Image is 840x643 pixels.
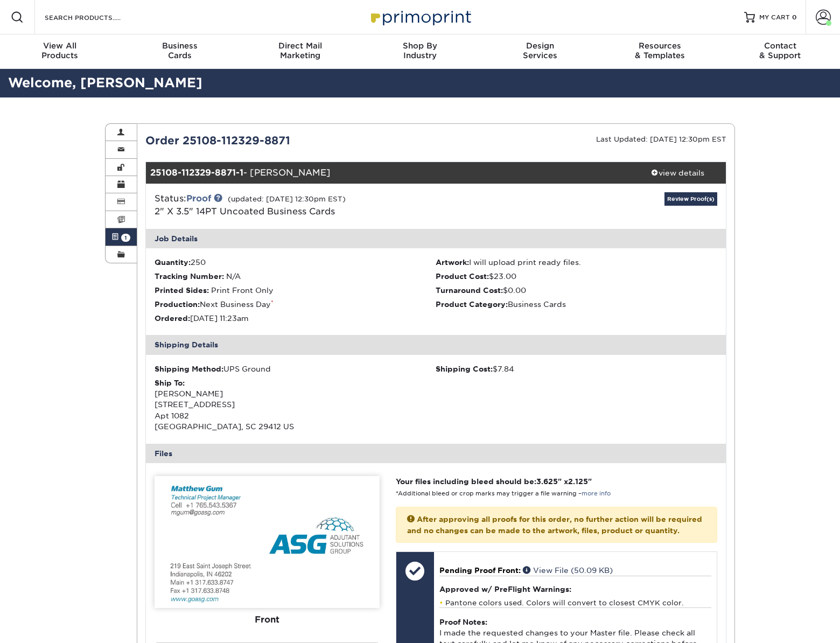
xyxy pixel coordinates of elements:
div: $7.84 [436,364,717,374]
strong: Shipping Cost: [436,365,493,373]
span: 3.625 [536,477,558,486]
a: Resources& Templates [600,34,720,69]
strong: Ordered: [155,314,190,323]
small: (updated: [DATE] 12:30pm EST) [228,195,346,203]
a: 2" X 3.5" 14PT Uncoated Business Cards [155,206,335,216]
strong: Production: [155,300,200,309]
li: I will upload print ready files. [436,257,717,268]
div: Services [480,41,600,60]
span: Print Front Only [211,286,274,295]
span: Pending Proof Front: [439,566,521,575]
strong: 25108-112329-8871-1 [150,167,243,178]
li: $23.00 [436,271,717,282]
a: Review Proof(s) [664,192,717,206]
div: Marketing [240,41,360,60]
span: Resources [600,41,720,51]
div: Front [155,608,380,632]
li: Next Business Day [155,299,436,310]
span: Shop By [360,41,480,51]
div: Order 25108-112329-8871 [137,132,436,149]
div: view details [629,167,726,178]
a: Contact& Support [720,34,840,69]
span: Contact [720,41,840,51]
span: Design [480,41,600,51]
a: view details [629,162,726,184]
a: Shop ByIndustry [360,34,480,69]
strong: Printed Sides: [155,286,209,295]
div: UPS Ground [155,364,436,374]
div: Files [146,444,726,463]
strong: Tracking Number: [155,272,224,281]
strong: Quantity: [155,258,191,267]
strong: Shipping Method: [155,365,223,373]
strong: Your files including bleed should be: " x " [396,477,592,486]
div: Cards [120,41,240,60]
strong: Turnaround Cost: [436,286,503,295]
span: N/A [226,272,241,281]
span: MY CART [759,13,790,22]
a: 1 [106,228,137,246]
input: SEARCH PRODUCTS..... [44,11,149,24]
span: 0 [792,13,797,21]
li: Business Cards [436,299,717,310]
small: Last Updated: [DATE] 12:30pm EST [596,135,726,143]
strong: Artwork: [436,258,469,267]
div: Industry [360,41,480,60]
li: 250 [155,257,436,268]
small: *Additional bleed or crop marks may trigger a file warning – [396,490,611,497]
span: 2.125 [568,477,588,486]
span: Business [120,41,240,51]
img: Primoprint [366,5,474,29]
a: View File (50.09 KB) [523,566,613,575]
div: Shipping Details [146,335,726,354]
div: [PERSON_NAME] [STREET_ADDRESS] Apt 1082 [GEOGRAPHIC_DATA], SC 29412 US [155,378,436,432]
div: & Templates [600,41,720,60]
strong: Ship To: [155,379,185,387]
a: DesignServices [480,34,600,69]
li: $0.00 [436,285,717,296]
strong: Product Cost: [436,272,489,281]
a: more info [582,490,611,497]
li: Pantone colors used. Colors will convert to closest CMYK color. [439,598,711,607]
strong: After approving all proofs for this order, no further action will be required and no changes can ... [407,515,702,534]
span: 1 [121,234,130,242]
a: Direct MailMarketing [240,34,360,69]
div: Job Details [146,229,726,248]
a: BusinessCards [120,34,240,69]
span: Direct Mail [240,41,360,51]
h4: Approved w/ PreFlight Warnings: [439,585,711,593]
div: & Support [720,41,840,60]
strong: Product Category: [436,300,508,309]
div: Status: [146,192,533,218]
strong: Proof Notes: [439,618,487,626]
a: Proof [186,193,211,204]
div: - [PERSON_NAME] [146,162,629,184]
li: [DATE] 11:23am [155,313,436,324]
